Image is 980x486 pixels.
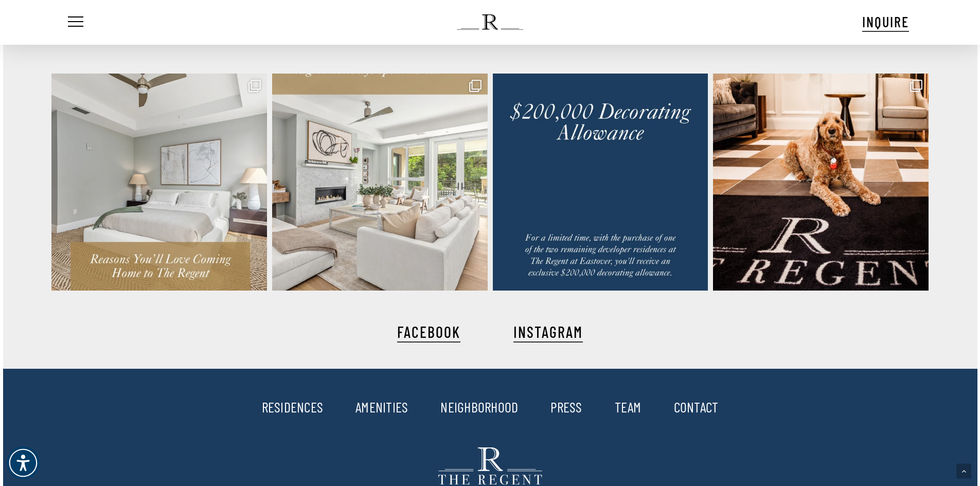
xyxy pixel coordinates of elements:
[66,17,83,28] a: Navigation Menu
[862,13,909,30] span: INQUIRE
[713,74,929,291] a: Clone
[674,398,719,416] a: CONTACT
[272,74,488,291] a: Clone
[493,74,708,291] img: Elevate your lifestyle with designer-selected finishes and personalized interiors tailored just f...
[550,398,582,416] a: PRESS
[248,80,261,92] svg: Clone
[7,446,40,479] div: Accessibility Menu
[513,322,583,341] a: INSTAGRAM
[272,74,488,291] img: Happy Labor Day weekend! ✨ Picture yourself spending future holidays in Residence 102—a space des...
[51,74,267,291] a: Clone
[440,398,518,416] a: NEIGHBORHOOD
[397,322,460,341] a: FACEBOOK
[910,80,922,92] svg: Clone
[615,398,642,416] a: TEAM
[713,74,929,291] img: Paw-fect Charlotte adventures await! ☕🐾 From lattes to leash-free fun, here are our favorite spot...
[469,80,482,92] svg: Clone
[262,398,324,416] a: RESIDENCES
[956,464,971,479] a: Back to top
[862,12,909,32] a: INQUIRE
[355,398,408,416] a: AMENITIES
[457,14,523,30] img: The Regent
[51,74,267,291] img: There are so many reasons you’ll love living at The Regent at Eastover… here are just a few. Don’...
